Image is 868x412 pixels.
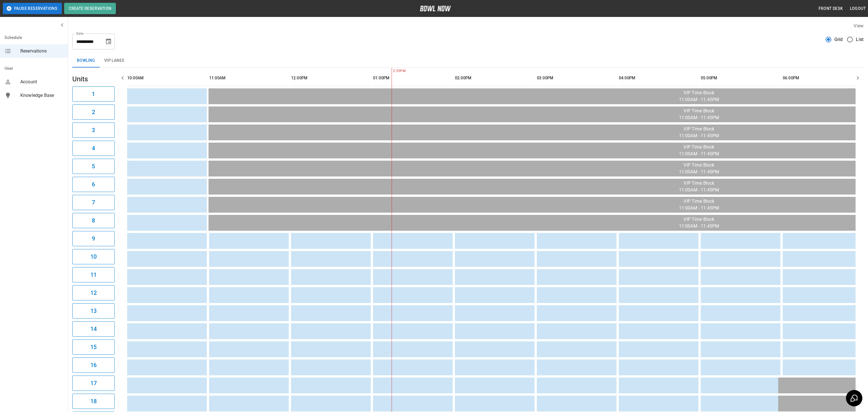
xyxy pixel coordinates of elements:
[127,70,207,86] th: 10:00AM
[90,361,97,370] h6: 16
[848,3,868,14] button: Logout
[72,376,115,391] button: 17
[92,234,95,243] h6: 9
[72,303,115,319] button: 13
[90,288,97,297] h6: 12
[100,54,129,67] button: VIP Lanes
[72,54,100,67] button: Bowling
[92,90,95,99] h6: 1
[72,54,863,67] div: inventory tabs
[90,324,97,333] h6: 14
[291,70,371,86] th: 12:00PM
[72,249,115,264] button: 10
[72,213,115,228] button: 8
[72,123,115,138] button: 3
[72,231,115,246] button: 9
[90,379,97,388] h6: 17
[72,159,115,174] button: 5
[92,108,95,117] h6: 2
[92,180,95,189] h6: 6
[72,267,115,282] button: 11
[90,270,97,279] h6: 11
[72,394,115,409] button: 18
[72,339,115,355] button: 15
[3,3,62,14] button: Pause Reservations
[854,23,863,29] label: View
[92,162,95,171] h6: 5
[72,75,115,84] h5: Units
[834,36,843,43] span: Grid
[90,397,97,406] h6: 18
[20,79,63,85] span: Account
[856,36,863,43] span: List
[72,104,115,120] button: 2
[20,92,63,99] span: Knowledge Base
[816,3,845,14] button: Front Desk
[373,70,453,86] th: 01:00PM
[72,357,115,373] button: 16
[92,144,95,153] h6: 4
[90,306,97,315] h6: 13
[20,48,63,55] span: Reservations
[72,195,115,210] button: 7
[72,321,115,337] button: 14
[420,6,451,11] img: logo
[92,216,95,225] h6: 8
[92,198,95,207] h6: 7
[64,3,116,14] button: Create Reservation
[72,86,115,102] button: 1
[72,141,115,156] button: 4
[392,68,393,74] span: 2:55PM
[209,70,289,86] th: 11:00AM
[72,285,115,300] button: 12
[90,252,97,261] h6: 10
[92,126,95,135] h6: 3
[90,343,97,352] h6: 15
[103,36,114,47] button: Choose date, selected date is Sep 15, 2025
[72,177,115,192] button: 6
